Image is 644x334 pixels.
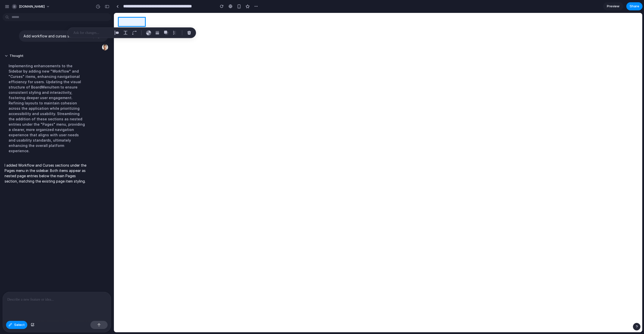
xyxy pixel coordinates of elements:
[603,2,623,10] a: Preview
[10,3,53,11] button: [DOMAIN_NAME]
[19,4,45,9] span: [DOMAIN_NAME]
[626,2,642,10] button: Share
[630,4,639,9] span: Share
[5,60,89,157] div: Implementing enhancements to the Sidebar by adding new "Workflow" and "Curses" items, enhancing n...
[6,321,27,329] button: Select
[23,33,104,39] p: Add workflow and curses sections under pages
[5,163,89,184] p: I added Workflow and Curses sections under the Pages menu in the sidebar. Both items appear as ne...
[607,4,620,9] span: Preview
[14,322,25,327] span: Select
